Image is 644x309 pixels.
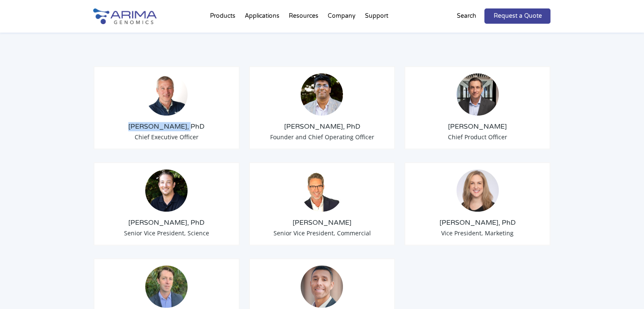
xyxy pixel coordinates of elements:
span: Vice President, Marketing [441,229,514,237]
span: Senior Vice President, Science [124,229,209,237]
span: Chief Executive Officer [135,133,199,141]
img: Arima-Genomics-logo [93,8,157,24]
img: Sid-Selvaraj_Arima-Genomics.png [301,73,343,116]
h3: [PERSON_NAME] [256,218,388,227]
h3: [PERSON_NAME], PhD [101,122,233,131]
span: Founder and Chief Operating Officer [270,133,374,141]
h3: [PERSON_NAME] [412,122,544,131]
img: David-Duvall-Headshot.jpg [301,169,343,212]
img: Chris-Roberts.jpg [456,73,499,116]
img: 1632501909860.jpeg [145,265,188,308]
span: Chief Product Officer [448,133,507,141]
span: Senior Vice President, Commercial [273,229,370,237]
p: Search [456,11,476,22]
img: A.-Seltser-Headshot.jpeg [301,265,343,308]
h3: [PERSON_NAME], PhD [256,122,388,131]
img: Tom-Willis.jpg [145,73,188,116]
h3: [PERSON_NAME], PhD [412,218,544,227]
h3: [PERSON_NAME], PhD [101,218,233,227]
img: Anthony-Schmitt_Arima-Genomics.png [145,169,188,212]
img: 19364919-cf75-45a2-a608-1b8b29f8b955.jpg [456,169,499,212]
a: Request a Quote [484,8,550,24]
